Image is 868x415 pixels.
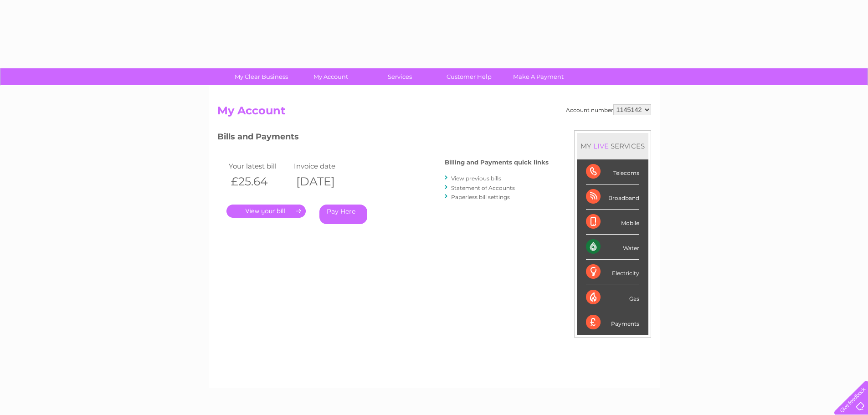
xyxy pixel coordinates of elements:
a: My Clear Business [224,68,299,85]
td: Your latest bill [226,160,292,172]
div: Telecoms [586,159,639,184]
div: Mobile [586,210,639,235]
div: Water [586,235,639,260]
a: My Account [293,68,368,85]
a: Services [362,68,437,85]
div: Account number [566,104,651,115]
a: Statement of Accounts [451,184,515,191]
div: MY SERVICES [577,133,648,159]
th: £25.64 [226,172,292,191]
div: Broadband [586,184,639,210]
div: Payments [586,310,639,335]
a: Pay Here [319,205,367,224]
div: Gas [586,285,639,310]
h3: Bills and Payments [217,130,549,146]
h4: Billing and Payments quick links [445,159,549,166]
div: Electricity [586,260,639,285]
a: Make A Payment [501,68,576,85]
th: [DATE] [292,172,357,191]
td: Invoice date [292,160,357,172]
a: Customer Help [431,68,507,85]
a: Paperless bill settings [451,194,510,200]
h2: My Account [217,104,651,122]
div: LIVE [591,142,611,150]
a: . [226,205,306,218]
a: View previous bills [451,175,501,182]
